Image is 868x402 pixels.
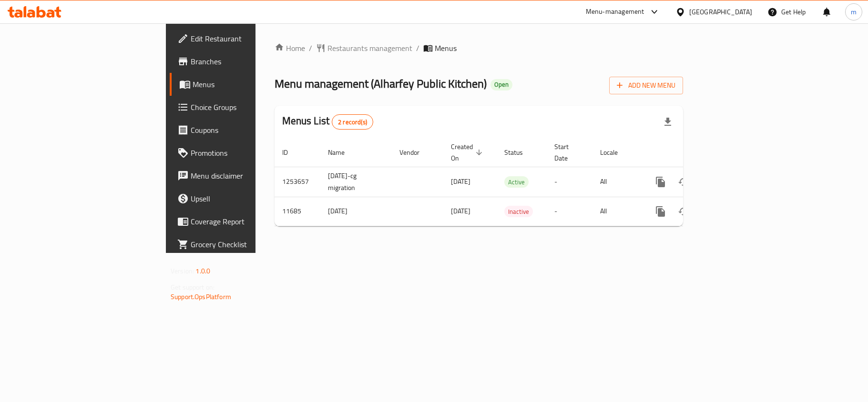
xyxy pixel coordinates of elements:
[275,73,487,94] span: Menu management ( Alharfey Public Kitchen )
[170,187,311,210] a: Upsell
[170,27,311,50] a: Edit Restaurant
[275,42,683,54] nav: breadcrumb
[191,147,303,159] span: Promotions
[191,124,303,136] span: Coupons
[191,216,303,227] span: Coverage Report
[672,171,695,193] button: Change Status
[195,265,210,277] span: 1.0.0
[649,171,672,193] button: more
[171,281,214,293] span: Get support on:
[649,200,672,223] button: more
[275,138,748,226] table: enhanced table
[451,205,470,217] span: [DATE]
[554,141,581,164] span: Start Date
[586,6,644,18] div: Menu-management
[609,77,683,94] button: Add New Menu
[170,50,311,73] a: Branches
[170,73,311,96] a: Menus
[592,197,642,226] td: All
[490,80,512,89] span: Open
[689,7,752,17] div: [GEOGRAPHIC_DATA]
[504,206,533,217] span: Inactive
[851,7,857,17] span: m
[451,141,485,164] span: Created On
[642,138,748,167] th: Actions
[600,147,630,158] span: Locale
[416,42,419,54] li: /
[504,177,529,188] span: Active
[170,96,311,119] a: Choice Groups
[282,147,300,158] span: ID
[332,118,373,127] span: 2 record(s)
[191,193,303,204] span: Upsell
[504,147,535,158] span: Status
[592,167,642,197] td: All
[170,210,311,233] a: Coverage Report
[656,111,679,133] div: Export file
[171,291,231,303] a: Support.OpsPlatform
[191,56,303,67] span: Branches
[191,101,303,113] span: Choice Groups
[320,167,392,197] td: [DATE]-cg migration
[193,79,303,90] span: Menus
[191,170,303,181] span: Menu disclaimer
[170,233,311,256] a: Grocery Checklist
[617,80,675,91] span: Add New Menu
[282,114,373,130] h2: Menus List
[672,200,695,223] button: Change Status
[170,141,311,164] a: Promotions
[327,42,412,54] span: Restaurants management
[191,33,303,44] span: Edit Restaurant
[320,197,392,226] td: [DATE]
[451,175,470,188] span: [DATE]
[170,164,311,187] a: Menu disclaimer
[332,114,373,130] div: Total records count
[191,239,303,250] span: Grocery Checklist
[399,147,432,158] span: Vendor
[170,119,311,141] a: Coupons
[504,176,529,188] div: Active
[328,147,357,158] span: Name
[171,265,194,277] span: Version:
[435,42,457,54] span: Menus
[316,42,412,54] a: Restaurants management
[547,197,592,226] td: -
[547,167,592,197] td: -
